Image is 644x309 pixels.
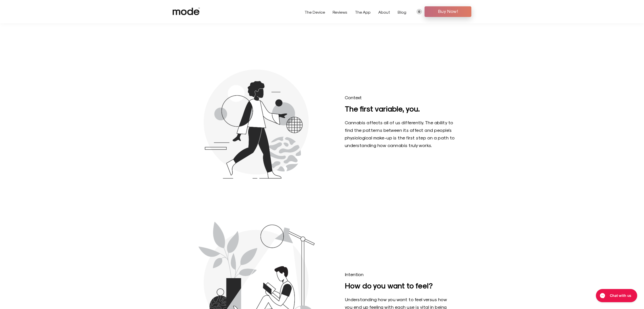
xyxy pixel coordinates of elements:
[345,272,456,277] h5: Intention
[593,287,639,304] iframe: Gorgias live chat messenger
[355,10,371,14] a: The App
[425,6,471,17] a: Buy Now!
[428,7,468,15] span: Buy Now!
[345,119,456,149] p: Cannabis affects all of us differently. The ability to find the patterns between its affect and p...
[345,95,456,100] h5: Context
[378,10,390,14] a: About
[305,10,325,14] a: The Device
[345,105,456,112] h3: The first variable, you.
[416,9,422,14] a: 0
[345,282,456,289] h3: How do you want to feel?
[333,10,347,14] a: Reviews
[398,10,406,14] a: Blog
